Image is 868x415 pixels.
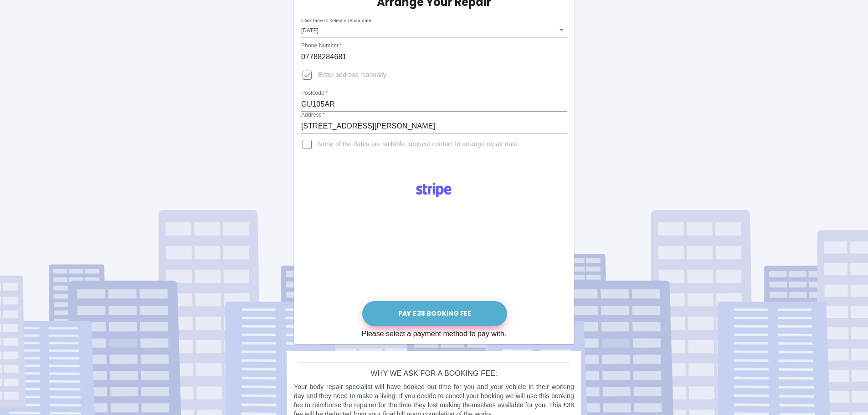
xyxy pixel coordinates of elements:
span: Enter address manually [318,71,386,80]
label: Phone Number [301,42,342,50]
h6: Why we ask for a booking fee: [294,367,574,380]
div: Please select a payment method to pay with. [362,328,507,339]
span: None of the dates are suitable, request contact to arrange repair date. [318,140,519,149]
button: Pay £38 Booking Fee [362,301,507,326]
label: Postcode [301,89,328,97]
div: [DATE] [301,21,567,38]
iframe: Secure payment input frame [360,204,508,298]
label: Address [301,111,325,119]
label: Click here to select a repair date [301,17,371,24]
img: Logo [411,179,457,201]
